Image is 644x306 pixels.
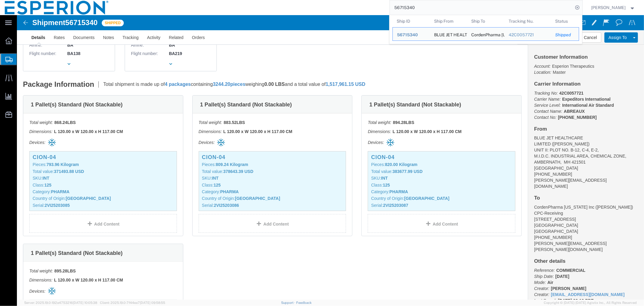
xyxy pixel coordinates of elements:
span: Alexandra Breaux [591,4,626,11]
span: Copyright © [DATE]-[DATE] Agistix Inc., All Rights Reserved [544,300,637,305]
span: 56715340 [397,32,418,37]
th: Status [551,15,579,27]
table: Search Results [392,15,582,44]
span: Server: 2025.19.0-192a4753216 [24,301,97,304]
input: Search for shipment number, reference number [390,0,573,15]
div: BLUE JET HEALTHCARE LIMITED [434,28,463,41]
a: Support [281,301,296,304]
th: Ship To [467,15,505,27]
span: Client: 2025.19.0-7f44ea7 [100,301,165,304]
div: 42C0057721 [508,32,547,38]
button: [PERSON_NAME] [591,4,636,11]
th: Ship ID [392,15,430,27]
th: Ship From [430,15,467,27]
th: Tracking Nu. [504,15,551,27]
div: CordenPharma Colorado Inc [471,28,500,41]
a: Feedback [296,301,312,304]
div: Shipped [555,32,575,38]
div: 56715340 [397,32,426,38]
iframe: FS Legacy Container [17,15,644,300]
span: [DATE] 09:58:55 [140,301,165,304]
span: [DATE] 10:05:38 [73,301,97,304]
